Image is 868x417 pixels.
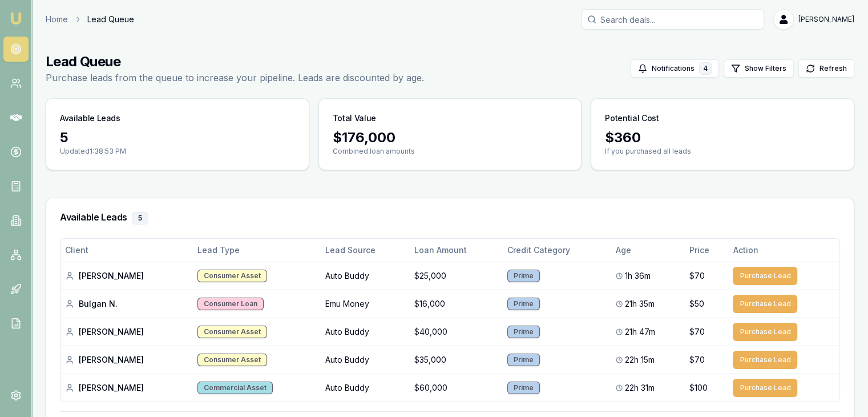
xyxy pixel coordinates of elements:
[65,382,188,394] div: [PERSON_NAME]
[333,129,568,147] div: $ 176,000
[733,323,797,341] button: Purchase Lead
[410,262,503,290] td: $25,000
[503,239,611,262] th: Credit Category
[798,59,854,78] button: Refresh
[320,374,410,402] td: Auto Buddy
[60,129,295,147] div: 5
[605,147,840,156] p: If you purchased all leads
[333,147,568,156] p: Combined loan amounts
[625,270,651,282] span: 1h 36m
[689,354,704,366] span: $70
[197,354,267,366] div: Consumer Asset
[684,239,728,262] th: Price
[625,382,655,394] span: 22h 31m
[87,14,134,25] span: Lead Queue
[320,318,410,346] td: Auto Buddy
[733,267,797,285] button: Purchase Lead
[410,374,503,402] td: $60,000
[60,113,120,124] h3: Available Leads
[625,354,655,366] span: 22h 15m
[733,351,797,369] button: Purchase Lead
[320,290,410,318] td: Emu Money
[507,382,540,394] div: Prime
[46,71,424,85] p: Purchase leads from the queue to increase your pipeline. Leads are discounted by age.
[631,59,719,78] button: Notifications4
[410,318,503,346] td: $40,000
[197,326,267,338] div: Consumer Asset
[60,147,295,156] p: Updated 1:38:53 PM
[625,326,655,338] span: 21h 47m
[507,298,540,310] div: Prime
[65,298,188,310] div: Bulgan N.
[611,239,684,262] th: Age
[193,239,320,262] th: Lead Type
[333,113,376,124] h3: Total Value
[689,326,704,338] span: $70
[197,298,264,310] div: Consumer Loan
[507,270,540,282] div: Prime
[65,270,188,282] div: [PERSON_NAME]
[46,14,134,25] nav: breadcrumb
[507,326,540,338] div: Prime
[60,239,193,262] th: Client
[798,15,854,24] span: [PERSON_NAME]
[582,9,764,30] input: Search deals
[689,270,704,282] span: $70
[132,212,148,224] div: 5
[46,53,424,71] h1: Lead Queue
[733,295,797,313] button: Purchase Lead
[410,239,503,262] th: Loan Amount
[507,354,540,366] div: Prime
[605,113,659,124] h3: Potential Cost
[197,270,267,282] div: Consumer Asset
[699,62,712,75] div: 4
[724,59,794,78] button: Show Filters
[605,129,840,147] div: $ 360
[46,14,68,25] a: Home
[9,11,23,25] img: emu-icon-u.png
[733,379,797,397] button: Purchase Lead
[320,346,410,374] td: Auto Buddy
[689,382,707,394] span: $100
[65,326,188,338] div: [PERSON_NAME]
[197,382,273,394] div: Commercial Asset
[60,212,840,224] h3: Available Leads
[625,298,655,310] span: 21h 35m
[320,262,410,290] td: Auto Buddy
[410,346,503,374] td: $35,000
[65,354,188,366] div: [PERSON_NAME]
[410,290,503,318] td: $16,000
[728,239,839,262] th: Action
[689,298,704,310] span: $50
[320,239,410,262] th: Lead Source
